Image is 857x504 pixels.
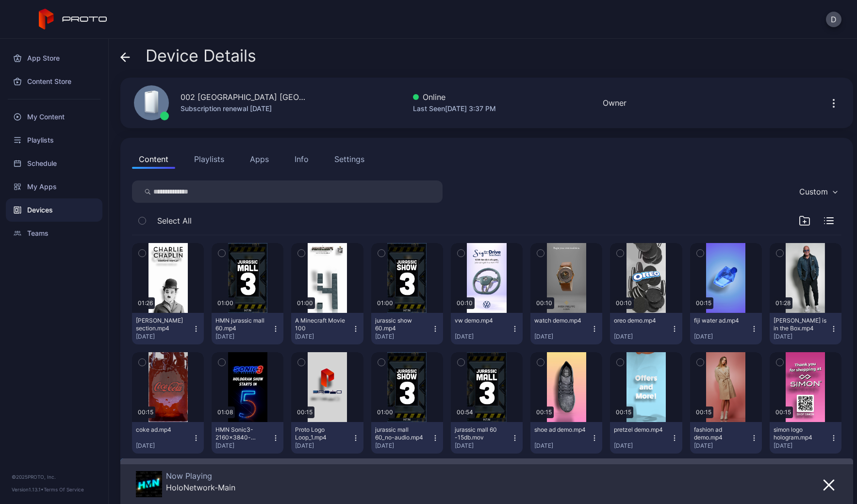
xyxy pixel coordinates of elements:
[774,333,830,341] div: [DATE]
[534,333,591,341] div: [DATE]
[610,422,682,454] button: pretzel demo.mp4[DATE]
[614,426,667,434] div: pretzel demo.mp4
[212,313,283,344] button: HMN jurassic mall 60.mp4[DATE]
[215,426,269,441] div: HMN Sonic3-2160x3840-v8.mp4
[6,129,102,152] a: Playlists
[770,422,841,454] button: simon logo hologram.mp4[DATE]
[694,442,750,450] div: [DATE]
[288,149,315,169] button: Info
[690,313,762,344] button: fiji water ad.mp4[DATE]
[799,187,828,196] div: Custom
[243,149,276,169] button: Apps
[534,442,591,450] div: [DATE]
[12,473,97,481] div: © 2025 PROTO, Inc.
[826,12,841,27] button: D
[455,442,511,450] div: [DATE]
[451,422,523,454] button: jurassic mall 60 -15db.mov[DATE]
[6,70,102,93] a: Content Store
[6,47,102,70] a: App Store
[413,103,496,114] div: Last Seen [DATE] 3:37 PM
[534,426,588,434] div: shoe ad demo.mp4
[146,47,256,65] span: Device Details
[295,426,348,441] div: Proto Logo Loop_1.mp4
[187,149,231,169] button: Playlists
[295,153,309,165] div: Info
[770,313,841,344] button: [PERSON_NAME] is in the Box.mp4[DATE]
[295,333,351,341] div: [DATE]
[455,426,508,441] div: jurassic mall 60 -15db.mov
[694,317,747,325] div: fiji water ad.mp4
[375,442,431,450] div: [DATE]
[215,317,269,332] div: HMN jurassic mall 60.mp4
[166,483,235,492] div: HoloNetwork-Main
[12,487,44,492] span: Version 1.13.1 •
[181,91,307,103] div: 002 [GEOGRAPHIC_DATA] [GEOGRAPHIC_DATA]
[530,313,602,344] button: watch demo.mp4[DATE]
[6,105,102,129] a: My Content
[295,442,351,450] div: [DATE]
[603,97,626,109] div: Owner
[136,426,189,434] div: coke ad.mp4
[690,422,762,454] button: fashion ad demo.mp4[DATE]
[215,442,272,450] div: [DATE]
[181,103,307,114] div: Subscription renewal [DATE]
[295,317,348,332] div: A Minecraft Movie 100
[44,487,84,492] a: Terms Of Service
[6,152,102,175] a: Schedule
[614,333,670,341] div: [DATE]
[375,426,428,441] div: jurassic mall 60_no-audio.mp4
[774,426,827,441] div: simon logo hologram.mp4
[132,422,204,454] button: coke ad.mp4[DATE]
[291,313,363,344] button: A Minecraft Movie 100[DATE]
[794,180,841,203] button: Custom
[774,317,827,332] div: Howie Mandel is in the Box.mp4
[371,313,443,344] button: jurassic show 60.mp4[DATE]
[610,313,682,344] button: oreo demo.mp4[DATE]
[136,317,189,332] div: Chaplin section.mp4
[455,317,508,325] div: vw demo.mp4
[157,215,192,227] span: Select All
[451,313,523,344] button: vw demo.mp4[DATE]
[6,198,102,222] a: Devices
[371,422,443,454] button: jurassic mall 60_no-audio.mp4[DATE]
[166,471,235,481] div: Now Playing
[413,91,496,103] div: Online
[694,426,747,441] div: fashion ad demo.mp4
[614,317,667,325] div: oreo demo.mp4
[132,313,204,344] button: [PERSON_NAME] section.mp4[DATE]
[614,442,670,450] div: [DATE]
[215,333,272,341] div: [DATE]
[132,149,175,169] button: Content
[291,422,363,454] button: Proto Logo Loop_1.mp4[DATE]
[530,422,602,454] button: shoe ad demo.mp4[DATE]
[375,333,431,341] div: [DATE]
[212,422,283,454] button: HMN Sonic3-2160x3840-v8.mp4[DATE]
[328,149,371,169] button: Settings
[136,333,192,341] div: [DATE]
[534,317,588,325] div: watch demo.mp4
[774,442,830,450] div: [DATE]
[6,222,102,245] a: Teams
[694,333,750,341] div: [DATE]
[334,153,364,165] div: Settings
[136,442,192,450] div: [DATE]
[455,333,511,341] div: [DATE]
[375,317,428,332] div: jurassic show 60.mp4
[6,175,102,198] a: My Apps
